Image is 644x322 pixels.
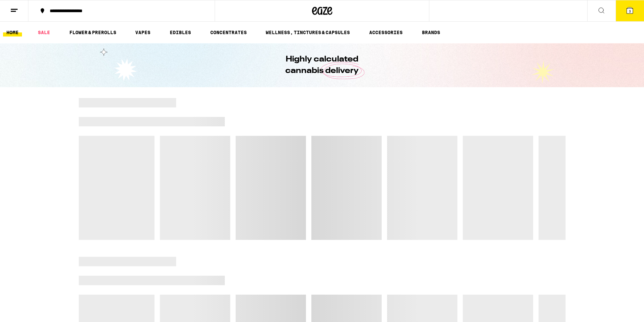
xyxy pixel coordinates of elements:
a: EDIBLES [166,28,194,36]
span: 3 [629,9,631,13]
h1: Highly calculated cannabis delivery [266,54,378,77]
a: ACCESSORIES [366,28,406,36]
a: WELLNESS, TINCTURES & CAPSULES [262,28,353,36]
button: 3 [616,0,644,21]
a: SALE [34,28,53,36]
a: FLOWER & PREROLLS [66,28,120,36]
button: BRANDS [419,28,444,36]
a: CONCENTRATES [207,28,250,36]
a: VAPES [132,28,154,36]
a: HOME [3,28,22,36]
